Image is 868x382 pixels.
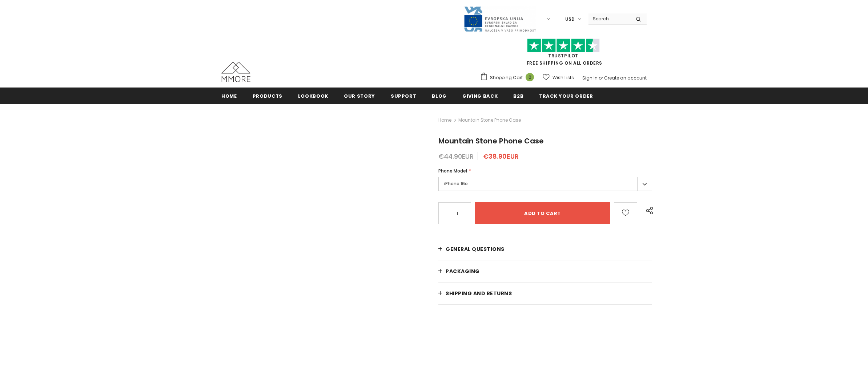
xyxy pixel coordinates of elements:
span: General Questions [446,245,505,253]
input: Search Site [588,13,630,24]
a: Our Story [344,88,375,104]
span: Mountain Stone Phone Case [438,136,544,146]
span: USD [565,16,575,23]
span: or [599,75,603,81]
span: Wish Lists [552,74,574,81]
span: Track your order [539,93,593,99]
a: support [391,88,417,104]
span: Shopping Cart [490,74,523,81]
a: General Questions [438,238,652,260]
span: 0 [526,73,534,81]
a: B2B [513,88,523,104]
a: Track your order [539,88,593,104]
img: MMORE Cases [221,62,250,82]
a: Blog [432,88,447,104]
span: Our Story [344,93,375,99]
span: B2B [513,93,523,99]
a: Giving back [462,88,498,104]
a: Lookbook [298,88,328,104]
span: Giving back [462,93,498,99]
img: Javni Razpis [463,6,536,32]
span: Shipping and returns [446,290,512,297]
a: Sign In [582,75,598,81]
a: Products [253,88,282,104]
img: Trust Pilot Stars [527,38,600,53]
a: Create an account [604,75,647,81]
span: €38.90EUR [483,152,519,161]
span: FREE SHIPPING ON ALL ORDERS [480,42,647,66]
a: Shopping Cart 0 [480,72,538,83]
span: Home [221,93,237,99]
a: Shipping and returns [438,283,652,304]
a: Wish Lists [543,71,574,84]
a: Home [221,88,237,104]
span: Phone Model [438,168,467,174]
a: Javni Razpis [463,16,536,22]
span: PACKAGING [446,268,480,275]
span: Products [253,93,282,99]
a: PACKAGING [438,260,652,282]
span: €44.90EUR [438,152,474,161]
span: support [391,93,417,99]
a: Trustpilot [548,53,578,59]
a: Home [438,116,451,125]
span: Mountain Stone Phone Case [458,116,521,125]
label: iPhone 16e [438,177,652,191]
input: Add to cart [475,202,610,224]
span: Blog [432,93,447,99]
span: Lookbook [298,93,328,99]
